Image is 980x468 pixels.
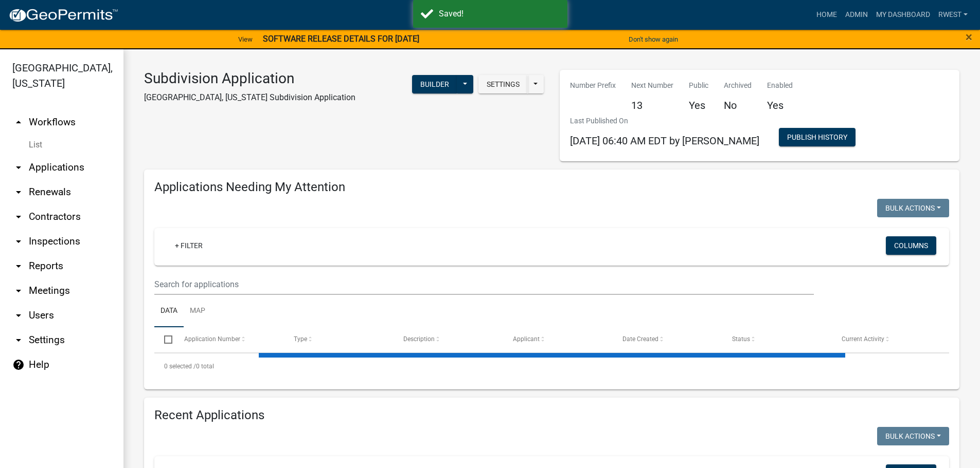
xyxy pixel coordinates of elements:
i: arrow_drop_up [12,116,25,128]
i: arrow_drop_down [12,309,25,322]
span: × [966,30,972,44]
i: arrow_drop_down [12,260,25,272]
button: Settings [478,75,528,93]
datatable-header-cell: Select [154,327,174,352]
span: Applicant [513,335,540,343]
button: Publish History [779,128,856,146]
p: Next Number [631,80,673,91]
strong: SOFTWARE RELEASE DETAILS FOR [DATE] [263,34,419,44]
button: Columns [886,236,936,255]
a: My Dashboard [872,5,934,25]
a: Map [184,295,211,328]
h5: No [724,99,752,111]
span: Description [403,335,435,343]
p: Last Published On [570,116,759,126]
span: [DATE] 06:40 AM EDT by [PERSON_NAME] [570,135,759,147]
div: 0 total [154,353,949,379]
span: Current Activity [842,335,884,343]
datatable-header-cell: Type [283,327,393,352]
i: arrow_drop_down [12,235,25,248]
a: Home [812,5,841,25]
p: Public [689,80,708,91]
h4: Applications Needing My Attention [154,180,949,195]
a: View [234,31,257,48]
button: Don't show again [625,31,682,48]
p: [GEOGRAPHIC_DATA], [US_STATE] Subdivision Application [144,91,355,104]
datatable-header-cell: Description [394,327,503,352]
button: Bulk Actions [877,199,949,217]
h3: Subdivision Application [144,70,355,87]
a: rwest [934,5,972,25]
p: Number Prefix [570,80,616,91]
h5: Yes [767,99,793,111]
span: Status [732,335,750,343]
h5: Yes [689,99,708,111]
span: 0 selected / [164,363,196,370]
h5: 13 [631,99,673,111]
datatable-header-cell: Current Activity [832,327,941,352]
datatable-header-cell: Application Number [174,327,283,352]
i: arrow_drop_down [12,334,25,346]
p: Archived [724,80,752,91]
span: Application Number [184,335,240,343]
i: arrow_drop_down [12,211,25,223]
div: Saved! [439,8,560,20]
wm-modal-confirm: Workflow Publish History [779,134,856,142]
datatable-header-cell: Applicant [503,327,613,352]
button: Bulk Actions [877,427,949,445]
a: Data [154,295,184,328]
button: Close [966,31,972,43]
i: arrow_drop_down [12,285,25,297]
datatable-header-cell: Status [722,327,832,352]
datatable-header-cell: Date Created [613,327,722,352]
a: Admin [841,5,872,25]
p: Enabled [767,80,793,91]
input: Search for applications [154,274,814,295]
a: + Filter [167,236,211,255]
i: help [12,359,25,371]
span: Date Created [622,335,658,343]
i: arrow_drop_down [12,186,25,198]
button: Builder [412,75,457,93]
span: Type [294,335,307,343]
h4: Recent Applications [154,408,949,423]
i: arrow_drop_down [12,161,25,174]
